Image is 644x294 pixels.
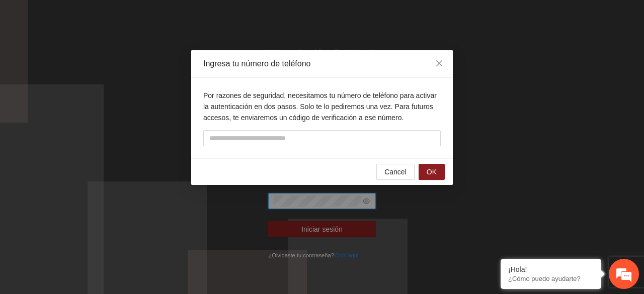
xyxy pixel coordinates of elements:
[5,191,192,226] textarea: Escriba su mensaje y pulse “Intro”
[508,265,594,273] div: ¡Hola!
[203,58,441,69] div: Ingresa tu número de teléfono
[426,50,453,77] button: Close
[203,90,441,123] p: Por razones de seguridad, necesitamos tu número de teléfono para activar la autenticación en dos ...
[52,51,169,64] div: Chatee con nosotros ahora
[384,166,407,177] span: Cancel
[508,275,594,282] p: ¿Cómo puedo ayudarte?
[435,59,443,67] span: close
[376,164,415,180] button: Cancel
[58,92,139,194] span: Estamos en línea.
[419,164,445,180] button: OK
[427,166,437,177] span: OK
[165,5,189,29] div: Minimizar ventana de chat en vivo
